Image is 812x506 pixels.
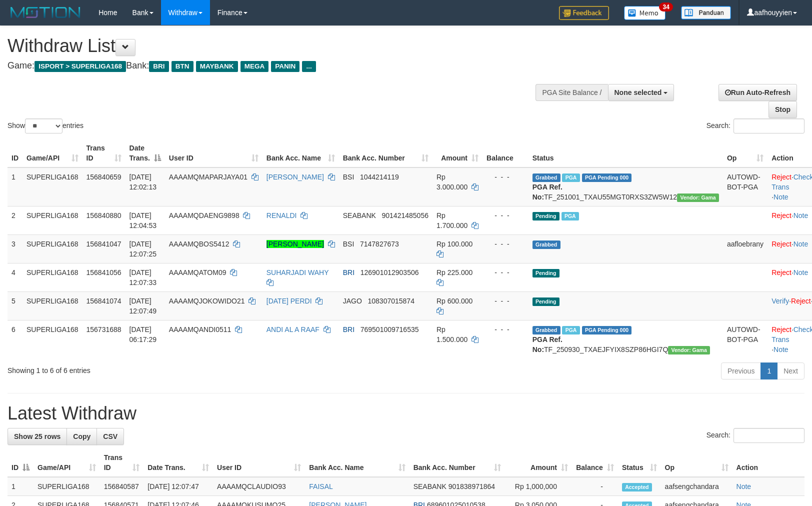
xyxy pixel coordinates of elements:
[7,139,22,167] th: ID
[22,263,82,291] td: SUPERLIGA168
[723,167,767,206] td: AUTOWD-BOT-PGA
[771,211,791,219] a: Reject
[266,211,297,219] a: RENALDI
[34,61,126,72] span: ISPORT > SUPERLIGA168
[7,118,83,133] label: Show entries
[622,483,652,491] span: Accepted
[165,139,262,167] th: User ID: activate to sort column ascending
[66,428,97,445] a: Copy
[305,448,409,477] th: Bank Acc. Name: activate to sort column ascending
[25,118,62,133] select: Showentries
[733,118,804,133] input: Search:
[482,139,528,167] th: Balance
[532,240,560,249] span: Grabbed
[736,482,751,490] a: Note
[582,173,632,182] span: PGA Pending
[505,477,571,496] td: Rp 1,000,000
[7,403,804,423] h1: Latest Withdraw
[486,296,524,306] div: - - -
[793,240,808,248] a: Note
[562,173,579,182] span: Marked by aafsoycanthlai
[528,167,723,206] td: TF_251001_TXAU55MGT0RXS3ZW5W12
[86,297,121,305] span: 156841074
[33,477,100,496] td: SUPERLIGA168
[771,268,791,276] a: Reject
[436,268,472,276] span: Rp 225.000
[7,428,67,445] a: Show 25 rows
[7,36,531,56] h1: Withdraw List
[486,172,524,182] div: - - -
[561,212,579,220] span: Marked by aafsengchandara
[22,291,82,320] td: SUPERLIGA168
[486,324,524,334] div: - - -
[360,325,419,333] span: Copy 769501009716535 to clipboard
[382,211,428,219] span: Copy 901421485056 to clipboard
[768,101,797,118] a: Stop
[169,325,231,333] span: AAAAMQANDI0511
[73,432,90,440] span: Copy
[532,212,559,220] span: Pending
[100,448,144,477] th: Trans ID: activate to sort column ascending
[309,482,332,490] a: FAISAL
[169,268,226,276] span: AAAAMQATOM09
[129,297,157,315] span: [DATE] 12:07:49
[661,477,732,496] td: aafsengchandara
[7,320,22,358] td: 6
[7,448,33,477] th: ID: activate to sort column descending
[618,448,661,477] th: Status: activate to sort column ascending
[706,118,804,133] label: Search:
[723,139,767,167] th: Op: activate to sort column ascending
[777,362,804,379] a: Next
[532,326,560,334] span: Grabbed
[169,211,239,219] span: AAAAMQDAENG9898
[22,206,82,234] td: SUPERLIGA168
[659,2,672,11] span: 34
[677,193,719,202] span: Vendor URL: https://trx31.1velocity.biz
[129,240,157,258] span: [DATE] 12:07:25
[7,263,22,291] td: 4
[343,240,354,248] span: BSI
[343,211,376,219] span: SEABANK
[436,325,467,343] span: Rp 1.500.000
[413,482,446,490] span: SEABANK
[718,84,797,101] a: Run Auto-Refresh
[14,432,60,440] span: Show 25 rows
[7,61,531,71] h4: Game: Bank:
[271,61,299,72] span: PANIN
[103,432,117,440] span: CSV
[213,448,305,477] th: User ID: activate to sort column ascending
[624,6,666,20] img: Button%20Memo.svg
[532,173,560,182] span: Grabbed
[129,211,157,229] span: [DATE] 12:04:53
[86,240,121,248] span: 156841047
[125,139,165,167] th: Date Trans.: activate to sort column descending
[486,210,524,220] div: - - -
[7,477,33,496] td: 1
[436,297,472,305] span: Rp 600.000
[706,428,804,443] label: Search:
[86,325,121,333] span: 156731688
[7,5,83,20] img: MOTION_logo.png
[771,297,789,305] a: Verify
[360,268,419,276] span: Copy 126901012903506 to clipboard
[528,320,723,358] td: TF_250930_TXAEJFYIX8SZP86HGI7Q
[129,268,157,286] span: [DATE] 12:07:33
[608,84,674,101] button: None selected
[169,240,229,248] span: AAAAMQBOS5412
[343,268,354,276] span: BRI
[7,167,22,206] td: 1
[143,448,213,477] th: Date Trans.: activate to sort column ascending
[266,268,328,276] a: SUHARJADI WAHY
[82,139,125,167] th: Trans ID: activate to sort column ascending
[343,325,354,333] span: BRI
[368,297,414,305] span: Copy 108307015874 to clipboard
[22,167,82,206] td: SUPERLIGA168
[343,173,354,181] span: BSI
[100,477,144,496] td: 156840587
[532,297,559,306] span: Pending
[339,139,432,167] th: Bank Acc. Number: activate to sort column ascending
[532,183,562,201] b: PGA Ref. No:
[7,361,331,375] div: Showing 1 to 6 of 6 entries
[196,61,238,72] span: MAYBANK
[262,139,339,167] th: Bank Acc. Name: activate to sort column ascending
